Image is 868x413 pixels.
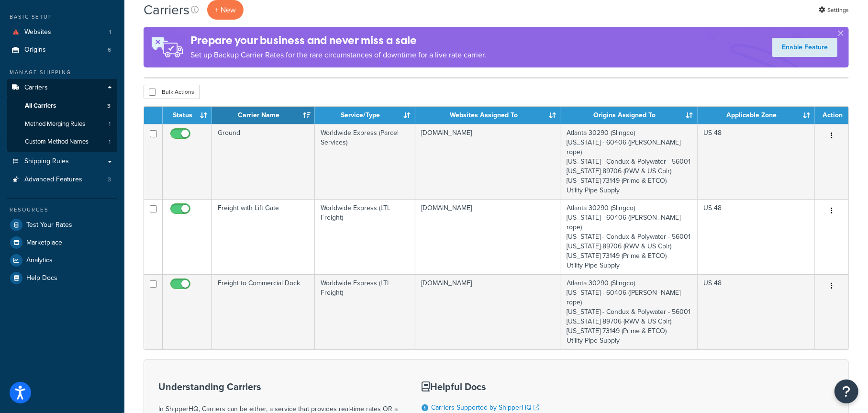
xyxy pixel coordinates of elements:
span: Test Your Rates [26,221,72,229]
span: Origins [24,46,46,54]
span: Help Docs [26,274,57,282]
a: Test Your Rates [7,216,117,234]
h3: Understanding Carriers [158,381,398,392]
div: Manage Shipping [7,68,117,77]
a: All Carriers 3 [7,97,117,115]
span: All Carriers [25,102,56,110]
span: 3 [108,176,111,184]
span: Marketplace [26,239,62,247]
a: Analytics [7,252,117,269]
td: US 48 [698,274,815,349]
span: Carriers [24,84,48,92]
td: Ground [212,124,315,199]
span: Shipping Rules [24,157,69,166]
h3: Helpful Docs [422,381,546,392]
a: Advanced Features 3 [7,171,117,189]
span: Analytics [26,257,53,265]
li: Custom Method Names [7,133,117,151]
th: Status: activate to sort column ascending [163,107,212,124]
th: Applicable Zone: activate to sort column ascending [698,107,815,124]
th: Carrier Name: activate to sort column ascending [212,107,315,124]
a: Method Merging Rules 1 [7,115,117,133]
td: Worldwide Express (LTL Freight) [315,274,415,349]
li: All Carriers [7,97,117,115]
img: ad-rules-rateshop-fe6ec290ccb7230408bd80ed9643f0289d75e0ffd9eb532fc0e269fcd187b520.png [144,27,190,67]
li: Origins [7,41,117,59]
li: Method Merging Rules [7,115,117,133]
td: [DOMAIN_NAME] [415,199,561,274]
h1: Carriers [144,0,189,19]
li: Websites [7,23,117,41]
p: Set up Backup Carrier Rates for the rare circumstances of downtime for a live rate carrier. [190,48,486,62]
a: Carriers Supported by ShipperHQ [431,402,539,413]
a: Origins 6 [7,41,117,59]
button: Open Resource Center [835,380,858,403]
a: Shipping Rules [7,153,117,170]
a: Websites 1 [7,23,117,41]
li: Advanced Features [7,171,117,189]
td: [DOMAIN_NAME] [415,124,561,199]
td: [DOMAIN_NAME] [415,274,561,349]
h4: Prepare your business and never miss a sale [190,33,486,48]
span: 1 [109,138,111,146]
a: Enable Feature [772,38,837,57]
span: 1 [109,28,111,36]
a: Carriers [7,79,117,97]
td: US 48 [698,199,815,274]
th: Origins Assigned To: activate to sort column ascending [561,107,698,124]
th: Action [815,107,848,124]
a: Help Docs [7,269,117,287]
span: Websites [24,28,51,36]
td: Atlanta 30290 (Slingco) [US_STATE] - 60406 ([PERSON_NAME] rope) [US_STATE] - Condux & Polywater -... [561,274,698,349]
span: Advanced Features [24,176,82,184]
td: Freight with Lift Gate [212,199,315,274]
td: US 48 [698,124,815,199]
td: Atlanta 30290 (Slingco) [US_STATE] - 60406 ([PERSON_NAME] rope) [US_STATE] - Condux & Polywater -... [561,124,698,199]
td: Worldwide Express (Parcel Services) [315,124,415,199]
a: Custom Method Names 1 [7,133,117,151]
span: Method Merging Rules [25,120,85,128]
div: Resources [7,206,117,214]
button: Bulk Actions [144,85,200,99]
th: Websites Assigned To: activate to sort column ascending [415,107,561,124]
td: Freight to Commercial Dock [212,274,315,349]
a: Settings [819,3,849,17]
span: 6 [108,46,111,54]
span: 1 [109,120,111,128]
td: Atlanta 30290 (Slingco) [US_STATE] - 60406 ([PERSON_NAME] rope) [US_STATE] - Condux & Polywater -... [561,199,698,274]
td: Worldwide Express (LTL Freight) [315,199,415,274]
div: Basic Setup [7,13,117,21]
li: Carriers [7,79,117,152]
th: Service/Type: activate to sort column ascending [315,107,415,124]
span: Custom Method Names [25,138,89,146]
span: 3 [107,102,111,110]
a: Marketplace [7,234,117,251]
